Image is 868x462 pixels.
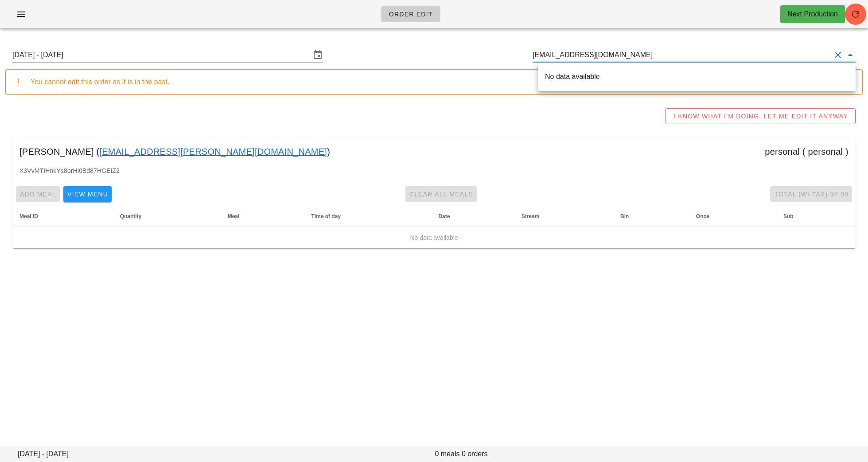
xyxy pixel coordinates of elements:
[696,213,709,219] span: Once
[12,166,856,183] div: X3VvMTIHnkYs8orHi0Bd87HGEIZ2
[12,206,113,227] th: Meal ID: Not sorted. Activate to sort ascending.
[12,227,856,248] td: No data available
[228,213,240,219] span: Meal
[833,50,843,60] button: Clear Customer
[304,206,432,227] th: Time of day: Not sorted. Activate to sort ascending.
[431,206,514,227] th: Date: Not sorted. Activate to sort ascending.
[613,206,689,227] th: Bin: Not sorted. Activate to sort ascending.
[63,186,112,202] button: View Menu
[221,206,304,227] th: Meal: Not sorted. Activate to sort ascending.
[666,108,856,124] button: I KNOW WHAT I'M DOING, LET ME EDIT IT ANYWAY
[689,206,776,227] th: Once: Not sorted. Activate to sort ascending.
[620,213,629,219] span: Bin
[99,145,327,159] a: [EMAIL_ADDRESS][PERSON_NAME][DOMAIN_NAME]
[31,78,169,86] span: You cannot edit this order as it is in the past.
[673,113,848,120] span: I KNOW WHAT I'M DOING, LET ME EDIT IT ANYWAY
[438,213,450,219] span: Date
[783,213,794,219] span: Sub
[12,137,856,166] div: [PERSON_NAME] ( ) personal ( personal )
[120,213,142,219] span: Quantity
[381,6,440,22] a: Order Edit
[522,213,540,219] span: Stream
[113,206,221,227] th: Quantity: Not sorted. Activate to sort ascending.
[545,72,849,81] div: No data available
[787,9,838,20] div: Next Production
[311,213,341,219] span: Time of day
[19,213,38,219] span: Meal ID
[67,191,108,198] span: View Menu
[776,206,856,227] th: Sub: Not sorted. Activate to sort ascending.
[389,11,433,18] span: Order Edit
[514,206,613,227] th: Stream: Not sorted. Activate to sort ascending.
